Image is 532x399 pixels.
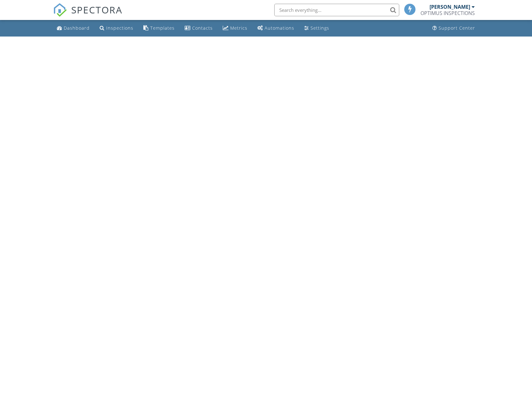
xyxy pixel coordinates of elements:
div: Automations [265,25,294,31]
div: Contacts [192,25,213,31]
div: Settings [311,25,329,31]
div: Metrics [230,25,247,31]
div: Templates [150,25,175,31]
span: SPECTORA [71,3,122,16]
a: Dashboard [54,22,92,34]
a: Templates [141,22,177,34]
a: SPECTORA [53,8,122,22]
div: Support Center [439,25,475,31]
div: Dashboard [64,25,90,31]
img: The Best Home Inspection Software - Spectora [53,3,67,17]
a: Inspections [97,22,136,34]
a: Automations (Basic) [255,22,297,34]
a: Settings [302,22,332,34]
div: Inspections [106,25,133,31]
a: Support Center [430,22,478,34]
div: [PERSON_NAME] [430,4,470,10]
a: Contacts [182,22,215,34]
div: OPTIMUS INSPECTIONS [420,10,475,16]
input: Search everything... [274,4,399,16]
a: Metrics [220,22,250,34]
